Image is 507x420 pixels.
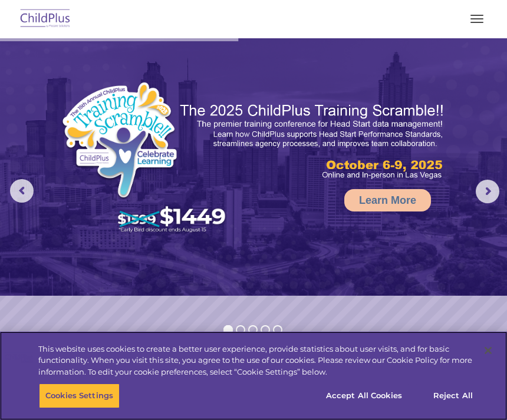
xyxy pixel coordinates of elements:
button: Accept All Cookies [320,383,409,408]
button: Close [475,338,501,363]
button: Reject All [416,383,490,408]
img: ChildPlus by Procare Solutions [18,5,73,33]
a: Learn More [344,189,431,211]
div: This website uses cookies to create a better user experience, provide statistics about user visit... [38,343,472,378]
button: Cookies Settings [39,383,120,408]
